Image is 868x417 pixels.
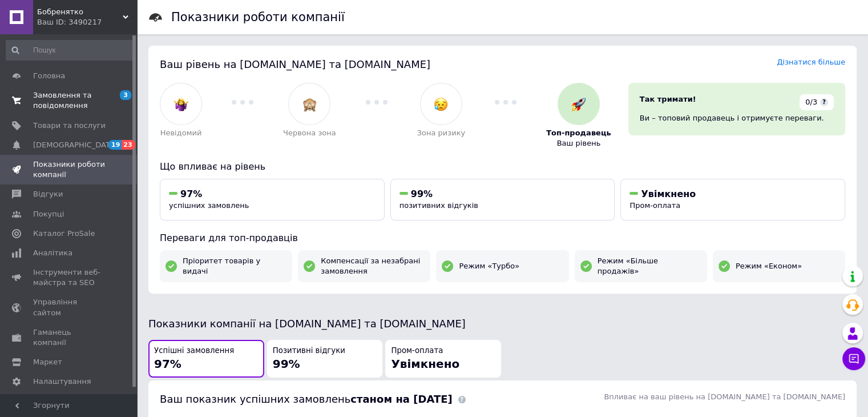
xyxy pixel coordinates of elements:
button: Чат з покупцем [842,347,865,370]
span: 99% [411,189,433,199]
span: Каталог ProSale [33,228,95,239]
span: Позитивні відгуки [273,346,345,356]
h1: Показники роботи компанії [171,10,345,24]
span: Так тримати! [640,95,696,103]
span: Компенсації за незабрані замовлення [321,256,425,276]
div: Ви – топовий продавець і отримуєте переваги. [640,113,834,123]
span: Успішні замовлення [154,346,234,356]
span: Покупці [33,209,64,219]
img: :disappointed_relieved: [434,97,448,111]
span: Ваш показник успішних замовлень [160,393,453,405]
span: 99% [273,357,300,371]
span: Невідомий [160,128,202,138]
button: Пром-оплатаУвімкнено [385,340,501,378]
span: Маркет [33,357,62,367]
span: Увімкнено [391,357,459,371]
span: Пром-оплата [629,201,680,210]
span: Червона зона [283,128,336,138]
span: 3 [120,90,131,100]
span: Інструменти веб-майстра та SEO [33,267,106,288]
span: Гаманець компанії [33,327,106,348]
span: ? [820,98,828,106]
span: Головна [33,71,65,81]
button: 99%позитивних відгуків [390,179,615,220]
div: 0/3 [800,94,834,110]
span: [DEMOGRAPHIC_DATA] [33,140,118,150]
span: Пром-оплата [391,346,443,356]
span: Відгуки [33,189,63,199]
span: Режим «Турбо» [459,261,519,271]
span: Зона ризику [417,128,466,138]
span: Режим «Економ» [736,261,802,271]
span: Впливає на ваш рівень на [DOMAIN_NAME] та [DOMAIN_NAME] [604,392,845,401]
b: станом на [DATE] [350,393,452,405]
span: Що впливає на рівень [160,161,265,172]
a: Дізнатися більше [777,58,845,66]
span: 97% [154,357,181,371]
button: Успішні замовлення97% [148,340,264,378]
span: 97% [180,189,202,199]
img: :rocket: [571,97,586,111]
div: Ваш ID: 3490217 [37,17,137,27]
span: Налаштування [33,376,91,387]
span: Ваш рівень [557,138,601,149]
span: Ваш рівень на [DOMAIN_NAME] та [DOMAIN_NAME] [160,58,430,70]
span: успішних замовлень [169,201,249,210]
button: УвімкненоПром-оплата [620,179,845,220]
span: Показники роботи компанії [33,159,106,180]
span: позитивних відгуків [399,201,478,210]
input: Пошук [6,40,135,61]
span: Показники компанії на [DOMAIN_NAME] та [DOMAIN_NAME] [148,318,466,330]
span: 23 [122,140,135,150]
button: Позитивні відгуки99% [267,340,383,378]
span: Переваги для топ-продавців [160,232,298,243]
button: 97%успішних замовлень [160,179,385,220]
span: Топ-продавець [546,128,611,138]
span: Аналітика [33,248,72,258]
span: Пріоритет товарів у видачі [183,256,286,276]
span: Замовлення та повідомлення [33,90,106,111]
span: Бобренятко [37,7,123,17]
span: Товари та послуги [33,121,106,131]
span: Управління сайтом [33,297,106,318]
img: :see_no_evil: [302,97,317,111]
span: Увімкнено [641,189,696,199]
span: Режим «Більше продажів» [597,256,701,276]
span: 19 [108,140,122,150]
img: :woman-shrugging: [174,97,188,111]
